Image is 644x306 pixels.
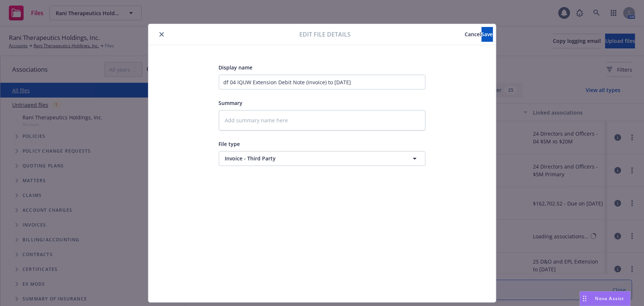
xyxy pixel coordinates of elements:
div: Drag to move [580,292,589,306]
button: Save [482,27,493,42]
span: Summary [219,99,243,106]
span: File type [219,140,240,147]
button: close [157,30,166,39]
span: Cancel [465,31,482,38]
input: Add display name here [219,75,426,89]
button: Invoice - Third Party [219,151,426,166]
span: Invoice - Third Party [225,154,392,162]
span: Display name [219,64,253,71]
button: Cancel [465,27,482,42]
span: Nova Assist [595,295,624,302]
button: Nova Assist [580,291,631,306]
span: Save [482,31,493,38]
span: Edit file details [299,30,351,39]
